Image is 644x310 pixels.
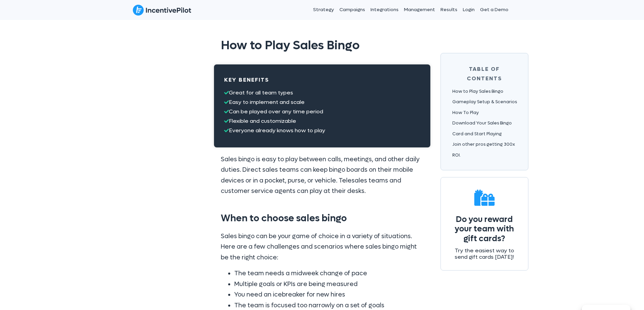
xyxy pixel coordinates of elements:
[401,1,438,18] a: Management
[451,215,518,244] h4: Do you reward your team with gift cards?
[221,37,360,53] span: How to Play Sales Bingo
[452,99,517,105] a: Gameplay Setup & Scenarios
[234,279,424,290] li: Multiple goals or KPIs are being measured
[221,154,424,197] p: Sales bingo is easy to play between calls, meetings, and other daily duties. Direct sales teams c...
[452,120,512,137] a: Download Your Sales Bingo Card and Start Playing
[368,1,401,18] a: Integrations
[467,65,502,82] span: Table of Contents
[224,88,420,135] p: Great for all team types Easy to implement and scale Can be played over any time period Flexible ...
[310,1,337,18] a: Strategy
[451,247,518,260] p: Try the easiest way to send gift cards [DATE]!
[438,1,460,18] a: Results
[452,141,515,158] a: Join other pros getting 300x ROI.
[133,4,191,16] img: IncentivePilot
[337,1,368,18] a: Campaigns
[477,1,511,18] a: Get a Demo
[224,75,420,85] h3: Key Benefits
[221,231,424,263] p: Sales bingo can be your game of choice in a variety of situations. Here are a few challenges and ...
[460,1,477,18] a: Login
[264,1,511,18] nav: Header Menu
[234,289,424,300] li: You need an icebreaker for new hires
[221,212,347,224] span: When to choose sales bingo
[234,268,424,279] li: The team needs a midweek change of pace
[452,110,479,115] a: How To Play
[452,88,503,94] a: How to Play Sales Bingo
[440,177,528,271] a: Do you reward your team with gift cards? Try the easiest way to send gift cards [DATE]!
